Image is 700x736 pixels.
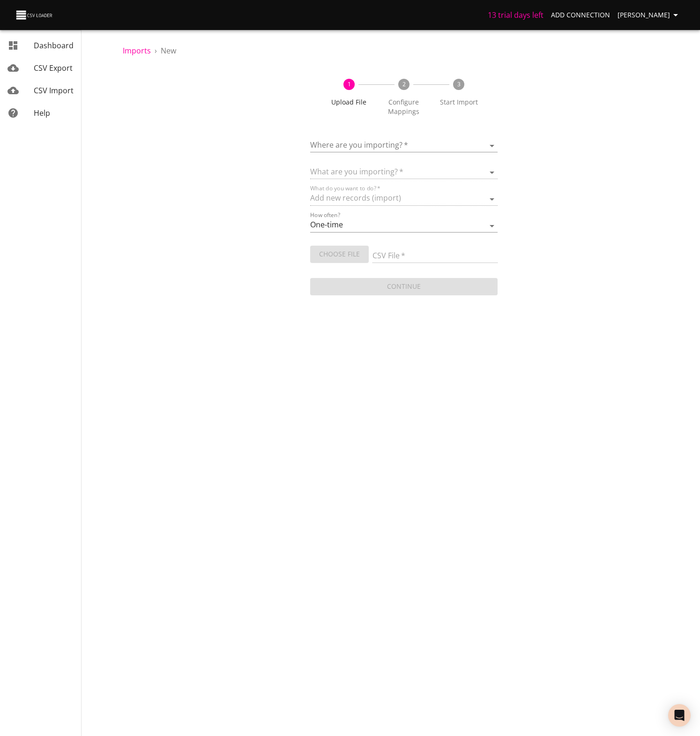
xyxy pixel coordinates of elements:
li: › [155,45,157,56]
span: Add Connection [551,9,610,21]
label: How often? [310,212,340,218]
span: Dashboard [34,40,74,51]
span: New [161,45,176,56]
span: Upload File [325,98,372,107]
img: CSV Loader [15,8,54,22]
text: 2 [402,80,405,88]
text: 3 [457,80,461,88]
a: Imports [123,45,151,56]
span: CSV Import [34,85,74,96]
span: Help [34,108,50,118]
label: What do you want to do? [310,186,380,191]
h6: 13 trial days left [488,8,544,22]
span: [PERSON_NAME] [618,9,681,21]
span: CSV Export [34,63,73,73]
span: Start Import [435,98,483,107]
text: 1 [347,80,350,88]
button: [PERSON_NAME] [614,7,685,24]
span: Configure Mappings [380,98,427,116]
div: Open Intercom Messenger [668,704,691,727]
a: Add Connection [547,7,614,24]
